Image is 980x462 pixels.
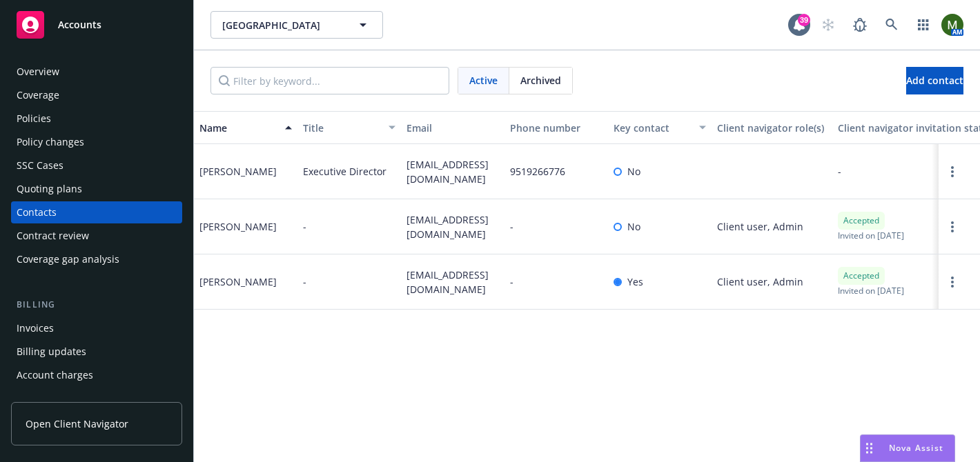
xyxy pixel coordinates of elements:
[17,201,57,223] div: Contacts
[712,111,832,144] button: Client navigator role(s)
[861,435,878,461] div: Drag to move
[17,317,54,339] div: Invoices
[199,164,277,179] div: [PERSON_NAME]
[303,121,380,135] div: Title
[860,434,955,462] button: Nova Assist
[838,285,904,297] span: Invited on [DATE]
[910,11,937,39] a: Switch app
[627,164,640,179] span: No
[944,274,961,290] a: Open options
[11,388,182,410] a: Installment plans
[889,442,943,454] span: Nova Assist
[406,268,499,297] span: [EMAIL_ADDRESS][DOMAIN_NAME]
[406,212,499,241] span: [EMAIL_ADDRESS][DOMAIN_NAME]
[58,19,101,30] span: Accounts
[17,108,51,130] div: Policies
[17,61,59,83] div: Overview
[627,219,640,234] span: No
[17,341,86,363] div: Billing updates
[11,131,182,153] a: Policy changes
[17,154,63,177] div: SSC Cases
[11,364,182,386] a: Account charges
[194,111,297,144] button: Name
[838,164,841,179] span: -
[11,248,182,270] a: Coverage gap analysis
[17,388,97,410] div: Installment plans
[510,121,602,135] div: Phone number
[944,163,961,180] a: Open options
[17,178,82,200] div: Quoting plans
[11,317,182,339] a: Invoices
[627,274,643,289] span: Yes
[406,121,499,135] div: Email
[17,248,119,270] div: Coverage gap analysis
[717,274,803,289] span: Client user, Admin
[11,201,182,223] a: Contacts
[26,416,128,431] span: Open Client Navigator
[843,270,879,282] span: Accepted
[944,219,961,235] a: Open options
[401,111,504,144] button: Email
[11,298,182,312] div: Billing
[199,219,277,234] div: [PERSON_NAME]
[510,219,513,234] span: -
[222,18,342,32] span: [GEOGRAPHIC_DATA]
[17,84,59,106] div: Coverage
[814,11,842,39] a: Start snowing
[838,230,904,241] span: Invited on [DATE]
[199,121,277,135] div: Name
[303,164,386,179] span: Executive Director
[11,225,182,247] a: Contract review
[11,341,182,363] a: Billing updates
[843,214,879,227] span: Accepted
[11,178,182,200] a: Quoting plans
[798,14,810,26] div: 39
[520,73,561,88] span: Archived
[510,164,565,179] span: 9519266776
[941,14,963,36] img: photo
[717,219,803,234] span: Client user, Admin
[11,84,182,106] a: Coverage
[504,111,608,144] button: Phone number
[510,274,513,289] span: -
[614,121,691,135] div: Key contact
[608,111,712,144] button: Key contact
[906,67,963,94] button: Add contact
[17,131,84,153] div: Policy changes
[717,121,827,135] div: Client navigator role(s)
[303,219,306,234] span: -
[469,73,498,88] span: Active
[878,11,905,39] a: Search
[210,11,383,39] button: [GEOGRAPHIC_DATA]
[406,157,499,186] span: [EMAIL_ADDRESS][DOMAIN_NAME]
[846,11,874,39] a: Report a Bug
[11,61,182,83] a: Overview
[199,274,277,289] div: [PERSON_NAME]
[11,6,182,44] a: Accounts
[11,108,182,130] a: Policies
[17,225,89,247] div: Contract review
[303,274,306,289] span: -
[11,154,182,177] a: SSC Cases
[297,111,401,144] button: Title
[210,67,449,94] input: Filter by keyword...
[17,364,93,386] div: Account charges
[906,74,963,87] span: Add contact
